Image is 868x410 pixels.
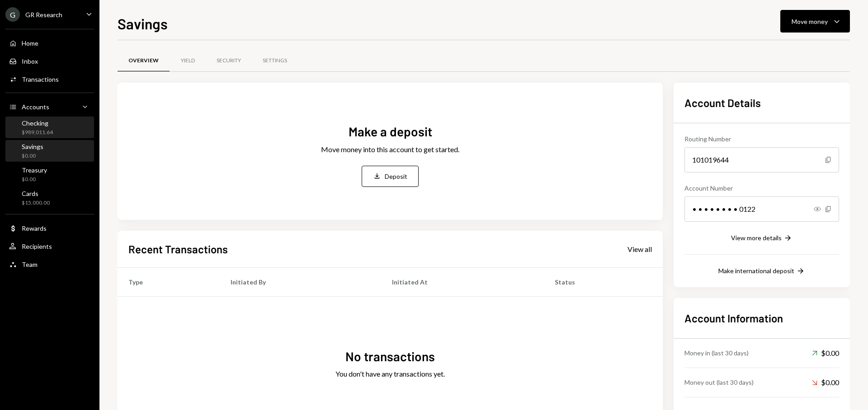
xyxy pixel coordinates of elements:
[5,238,94,254] a: Recipients
[22,129,53,136] div: $989,011.64
[335,368,445,379] div: You don't have any transactions yet.
[684,311,839,326] h2: Account Information
[22,224,47,232] div: Rewards
[128,242,228,256] h2: Recent Transactions
[718,266,805,276] button: Make international deposit
[263,57,287,65] div: Settings
[684,183,839,193] div: Account Number
[22,152,43,160] div: $0.00
[5,71,94,87] a: Transactions
[25,11,62,19] div: GR Research
[627,245,652,254] div: View all
[22,176,47,183] div: $0.00
[792,17,828,26] div: Move money
[22,199,50,207] div: $15,000.00
[684,377,754,387] div: Money out (last 30 days)
[684,196,839,222] div: • • • • • • • • 0122
[22,190,50,197] div: Cards
[220,267,381,296] th: Initiated By
[627,244,652,254] a: View all
[22,166,47,174] div: Treasury
[22,39,38,47] div: Home
[684,348,749,358] div: Money in (last 30 days)
[252,49,298,72] a: Settings
[22,75,59,83] div: Transactions
[5,53,94,69] a: Inbox
[128,57,159,65] div: Overview
[118,49,170,72] a: Overview
[780,10,850,33] button: Move money
[118,14,168,33] h1: Savings
[206,49,252,72] a: Security
[385,172,407,181] div: Deposit
[731,233,793,243] button: View more details
[731,234,782,242] div: View more details
[718,267,794,275] div: Make international deposit
[5,256,94,272] a: Team
[362,166,419,187] button: Deposit
[345,348,435,365] div: No transactions
[22,261,38,268] div: Team
[5,7,20,22] div: G
[217,57,241,65] div: Security
[684,95,839,110] h2: Account Details
[684,134,839,144] div: Routing Number
[5,35,94,51] a: Home
[5,187,94,209] a: Cards$15,000.00
[5,140,94,162] a: Savings$0.00
[5,220,94,236] a: Rewards
[684,147,839,172] div: 101019644
[22,57,38,65] div: Inbox
[812,377,839,388] div: $0.00
[22,119,53,127] div: Checking
[349,123,432,140] div: Make a deposit
[5,98,94,115] a: Accounts
[22,242,52,250] div: Recipients
[118,267,220,296] th: Type
[181,57,195,65] div: Yield
[5,116,94,138] a: Checking$989,011.64
[22,103,49,111] div: Accounts
[22,143,43,150] div: Savings
[544,267,663,296] th: Status
[5,163,94,185] a: Treasury$0.00
[170,49,206,72] a: Yield
[812,348,839,359] div: $0.00
[321,144,459,155] div: Move money into this account to get started.
[381,267,544,296] th: Initiated At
